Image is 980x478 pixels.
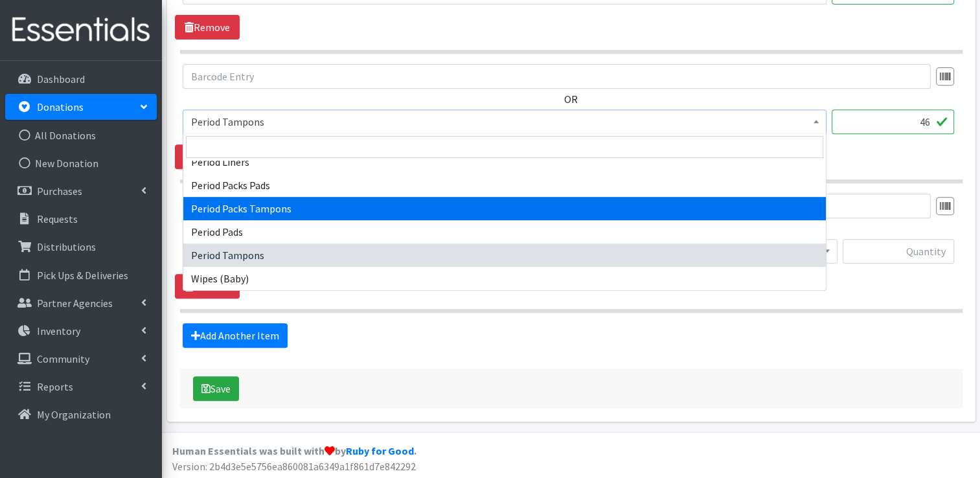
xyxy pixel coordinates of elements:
p: Reports [37,380,73,393]
a: Inventory [5,318,157,344]
a: New Donation [5,150,157,176]
a: Pick Ups & Deliveries [5,262,157,288]
p: Distributions [37,240,96,253]
input: Barcode Entry [183,64,931,89]
input: Quantity [843,239,954,264]
a: Reports [5,374,157,400]
li: Period Pads [183,220,826,244]
a: Remove [175,144,240,169]
li: Period Liners [183,150,826,174]
p: My Organization [37,408,111,421]
li: Period Packs Pads [183,174,826,197]
a: Community [5,346,157,372]
span: Period Tampons [183,109,826,134]
a: Purchases [5,178,157,204]
p: Pick Ups & Deliveries [37,269,128,282]
a: Dashboard [5,66,157,92]
strong: Human Essentials was built with by . [172,444,416,457]
a: Partner Agencies [5,290,157,316]
a: Donations [5,94,157,120]
p: Donations [37,100,84,113]
input: Quantity [832,109,954,134]
a: Requests [5,206,157,232]
a: Distributions [5,234,157,260]
button: Save [193,376,239,401]
span: Period Tampons [191,113,818,131]
a: Ruby for Good [346,444,414,457]
p: Requests [37,212,78,225]
p: Purchases [37,185,82,198]
li: Wipes (Baby) [183,267,826,290]
a: Remove [175,274,240,299]
a: My Organization [5,402,157,427]
span: Version: 2b4d3e5e5756ea860081a6349a1f861d7e842292 [172,460,416,473]
a: Add Another Item [183,323,288,348]
a: Remove [175,15,240,40]
label: OR [564,91,578,107]
p: Partner Agencies [37,297,113,310]
p: Inventory [37,324,80,337]
a: All Donations [5,122,157,148]
p: Community [37,352,89,365]
li: Period Packs Tampons [183,197,826,220]
img: HumanEssentials [5,8,157,52]
p: Dashboard [37,73,85,85]
li: Period Tampons [183,244,826,267]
